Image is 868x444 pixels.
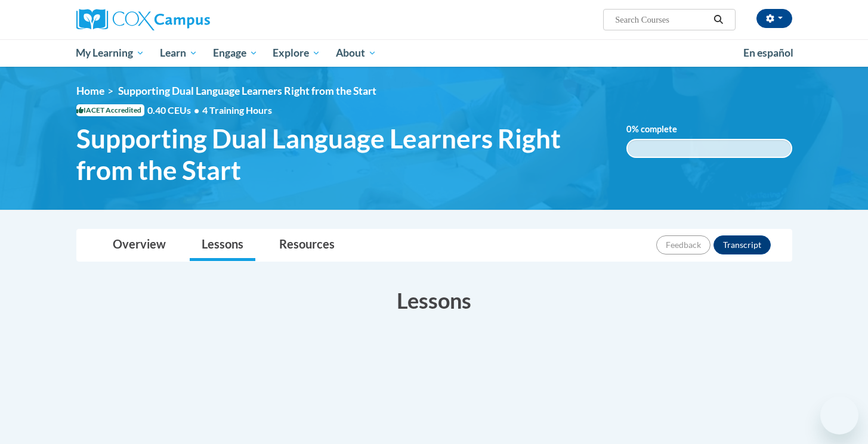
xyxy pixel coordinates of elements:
[756,9,792,28] button: Account Settings
[614,13,709,27] input: Search Courses
[713,235,771,254] button: Transcript
[626,123,695,136] label: % complete
[147,104,202,117] span: 0.40 CEUs
[265,39,328,67] a: Explore
[76,123,609,186] span: Supporting Dual Language Learners Right from the Start
[76,9,210,30] img: Cox Campus
[205,39,265,67] a: Engage
[626,124,632,134] span: 0
[69,39,153,67] a: My Learning
[273,46,320,60] span: Explore
[118,85,376,97] span: Supporting Dual Language Learners Right from the Start
[194,104,199,116] span: •
[76,46,144,60] span: My Learning
[743,46,793,59] span: En español
[76,285,792,315] h3: Lessons
[76,85,104,97] a: Home
[58,39,810,67] div: Main menu
[190,229,255,261] a: Lessons
[820,396,858,434] iframe: Button to launch messaging window
[202,104,272,116] span: 4 Training Hours
[101,229,178,261] a: Overview
[736,41,801,66] a: En español
[656,235,711,254] button: Feedback
[328,39,384,67] a: About
[152,39,205,67] a: Learn
[160,46,197,60] span: Learn
[76,9,303,30] a: Cox Campus
[76,104,144,116] span: IACET Accredited
[336,46,376,60] span: About
[267,229,347,261] a: Resources
[709,13,727,27] button: Search
[213,46,258,60] span: Engage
